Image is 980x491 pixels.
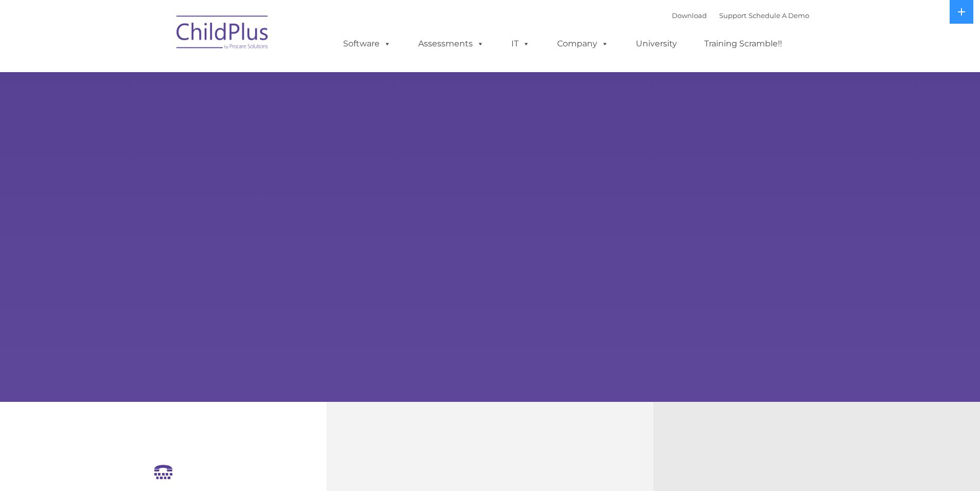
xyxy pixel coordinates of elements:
[749,11,809,20] a: Schedule A Demo
[672,11,809,20] font: |
[171,8,274,60] img: ChildPlus by Procare Solutions
[333,33,401,54] a: Software
[408,33,494,54] a: Assessments
[547,33,619,54] a: Company
[719,11,746,20] a: Support
[694,33,792,54] a: Training Scramble!!
[501,33,540,54] a: IT
[672,11,707,20] a: Download
[626,33,687,54] a: University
